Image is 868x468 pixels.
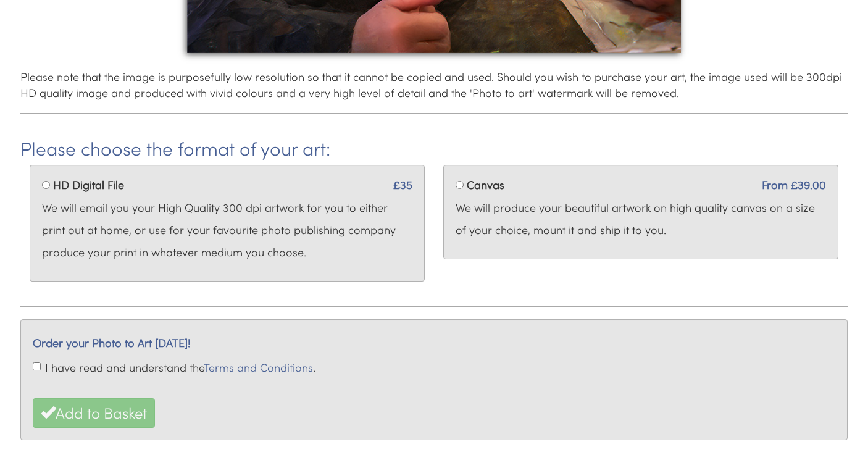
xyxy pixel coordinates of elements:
[467,177,504,193] label: Canvas
[42,196,412,263] p: We will email you your High Quality 300 dpi artwork for you to either print out at home, or use f...
[33,360,315,376] label: I have read and understand the .
[762,177,826,193] span: From £39.00
[33,362,41,370] input: I have read and understand theTerms and Conditions.
[456,196,826,241] p: We will produce your beautiful artwork on high quality canvas on a size of your choice, mount it ...
[33,398,155,428] button: Add to Basket
[33,335,191,350] em: Order your Photo to Art [DATE]!
[53,177,124,193] label: HD Digital File
[20,69,842,100] span: Please note that the image is purposefully low resolution so that it cannot be copied and used. S...
[20,138,848,159] h2: Please choose the format of your art:
[204,360,313,375] a: Terms and Conditions
[393,177,412,193] span: £35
